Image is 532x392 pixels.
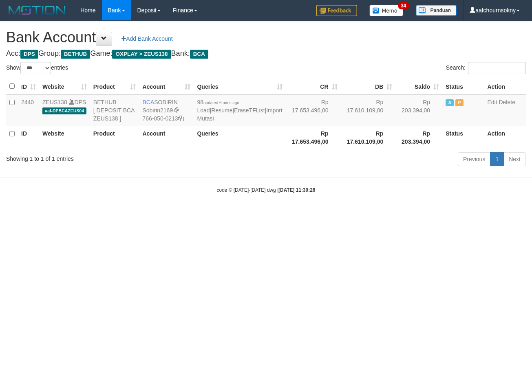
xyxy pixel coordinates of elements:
[446,62,526,74] label: Search:
[142,107,173,114] a: Sobirin2169
[6,4,68,16] img: MOTION_logo.png
[197,107,210,114] a: Load
[316,5,357,16] img: Feedback.jpg
[398,2,409,9] span: 34
[395,94,442,126] td: Rp 203.394,00
[6,50,526,58] h4: Acc: Group: Game: Bank:
[455,99,464,106] span: Paused
[39,79,90,94] th: Website: activate to sort column ascending
[458,152,490,166] a: Previous
[112,50,171,59] span: OXPLAY > ZEUS138
[39,126,90,149] th: Website
[142,99,154,105] span: BCA
[395,79,442,94] th: Saldo: activate to sort column ascending
[341,94,396,126] td: Rp 17.610.109,00
[487,99,497,105] a: Edit
[18,126,39,149] th: ID
[6,151,216,163] div: Showing 1 to 1 of 1 entries
[442,79,484,94] th: Status
[174,107,180,114] a: Copy Sobirin2169 to clipboard
[20,50,38,59] span: DPS
[490,152,504,166] a: 1
[286,94,341,126] td: Rp 17.653.496,00
[217,187,316,193] small: code © [DATE]-[DATE] dwg |
[234,107,265,114] a: EraseTFList
[503,152,526,166] a: Next
[90,94,139,126] td: BETHUB [ DEPOSIT BCA ZEUS138 ]
[61,50,90,59] span: BETHUB
[18,79,39,94] th: ID: activate to sort column ascending
[341,79,396,94] th: DB: activate to sort column ascending
[369,5,404,16] img: Button%20Memo.svg
[6,29,526,46] h1: Bank Account
[278,187,315,193] strong: [DATE] 11:30:26
[211,107,232,114] a: Resume
[6,62,68,74] label: Show entries
[468,62,526,74] input: Search:
[484,79,526,94] th: Action
[446,99,454,106] span: Active
[484,126,526,149] th: Action
[197,107,282,122] a: Import Mutasi
[442,126,484,149] th: Status
[395,126,442,149] th: Rp 203.394,00
[39,94,90,126] td: DPS
[139,79,194,94] th: Account: activate to sort column ascending
[116,32,178,46] a: Add Bank Account
[197,99,239,105] span: 98
[194,79,285,94] th: Queries: activate to sort column ascending
[139,126,194,149] th: Account
[197,99,282,122] span: | | |
[90,79,139,94] th: Product: activate to sort column ascending
[499,99,515,105] a: Delete
[286,79,341,94] th: CR: activate to sort column ascending
[203,101,239,105] span: updated 6 mins ago
[139,94,194,126] td: SOBIRIN 766-050-0213
[341,126,396,149] th: Rp 17.610.109,00
[178,115,184,122] a: Copy 7660500213 to clipboard
[190,50,208,59] span: BCA
[194,126,285,149] th: Queries
[42,107,86,114] span: aaf-DPBCAZEUS04
[90,126,139,149] th: Product
[18,94,39,126] td: 2440
[416,5,457,16] img: panduan.png
[286,126,341,149] th: Rp 17.653.496,00
[20,62,51,74] select: Showentries
[42,99,67,105] a: ZEUS138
